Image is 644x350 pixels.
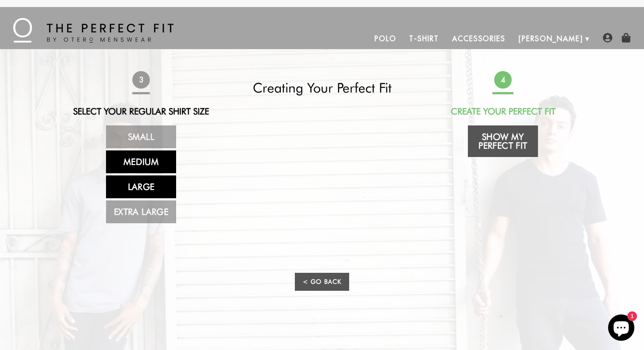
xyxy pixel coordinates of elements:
[295,273,349,291] a: < Go Back
[425,106,580,117] h2: Create Your Perfect Fit
[494,71,512,89] span: 4
[106,200,176,223] a: Extra Large
[512,28,590,49] a: [PERSON_NAME]
[244,80,400,96] h2: Creating Your Perfect Fit
[403,28,445,49] a: T-Shirt
[13,18,173,43] img: The Perfect Fit - by Otero Menswear - Logo
[132,71,150,89] span: 3
[468,125,538,157] a: Show My Perfect Fit
[106,150,176,173] a: Medium
[368,28,403,49] a: Polo
[621,33,631,43] img: shopping-bag-icon.png
[603,33,612,43] img: user-account-icon.png
[106,175,176,198] a: Large
[106,125,176,148] a: Small
[64,106,219,117] h2: Select Your Regular Shirt Size
[446,28,512,49] a: Accessories
[605,314,637,343] inbox-online-store-chat: Shopify online store chat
